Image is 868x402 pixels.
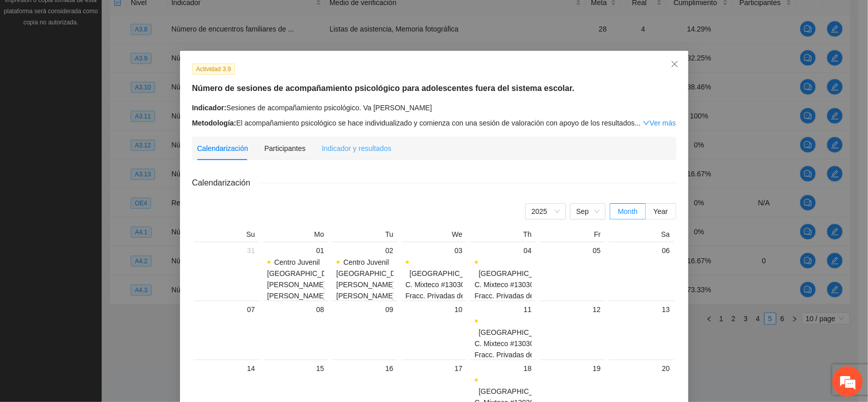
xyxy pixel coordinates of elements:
[406,362,463,375] div: 17
[261,230,331,241] th: Mo
[192,241,261,300] td: 2025-08-31
[192,119,236,127] strong: Metodología:
[198,244,255,257] div: 31
[531,204,560,219] span: 2025
[192,176,259,189] span: Calendarización
[544,303,601,316] div: 12
[607,300,676,359] td: 2025-09-13
[576,204,600,219] span: Sep
[643,119,676,127] a: Expand
[613,362,670,375] div: 20
[331,230,400,241] th: Tu
[406,303,463,316] div: 10
[337,303,394,316] div: 09
[197,143,248,154] div: Calendarización
[53,52,171,65] div: Conversaciones
[613,303,670,316] div: 13
[544,244,601,257] div: 05
[25,150,173,254] span: No hay ninguna conversación en curso
[469,241,538,300] td: 2025-09-04
[192,117,676,129] div: El acompañamiento psicológico se hace individualizado y comienza con una sesión de valoración con...
[267,244,324,257] div: 01
[475,244,532,257] div: 04
[538,241,607,300] td: 2025-09-05
[653,207,668,215] span: Year
[192,82,676,95] h5: Número de sesiones de acompañamiento psicológico para adolescentes fuera del sistema escolar.
[400,300,469,359] td: 2025-09-10
[192,300,261,359] td: 2025-09-07
[331,300,400,359] td: 2025-09-09
[167,5,191,29] div: Minimizar ventana de chat en vivo
[400,230,469,241] th: We
[261,300,331,359] td: 2025-09-08
[322,143,392,154] div: Indicador y resultados
[337,258,411,345] span: Centro Juvenil [GEOGRAPHIC_DATA][PERSON_NAME], C. [PERSON_NAME] y C. [PERSON_NAME][STREET_ADDRESS...
[267,258,342,345] span: Centro Juvenil [GEOGRAPHIC_DATA][PERSON_NAME], C. [PERSON_NAME] y C. [PERSON_NAME][STREET_ADDRESS...
[475,362,532,375] div: 18
[607,241,676,300] td: 2025-09-06
[192,230,261,241] th: Su
[613,244,670,257] div: 06
[544,362,601,375] div: 19
[607,230,676,241] th: Sa
[618,207,638,215] span: Month
[469,230,538,241] th: Th
[661,51,689,78] button: Close
[643,119,650,127] span: down
[475,269,555,333] span: [GEOGRAPHIC_DATA], C. Mixteco #13030, Fracc. Privadas del Sur V etapa, C.P.31180 [GEOGRAPHIC_DATA...
[192,64,235,75] span: Actividad 3.9
[264,143,306,154] div: Participantes
[192,104,227,112] strong: Indicador:
[671,60,679,68] span: close
[406,269,486,333] span: [GEOGRAPHIC_DATA], C. Mixteco #13030, Fracc. Privadas del Sur V etapa, C.P.31180 [GEOGRAPHIC_DATA...
[331,241,400,300] td: 2025-09-02
[267,362,324,375] div: 15
[267,303,324,316] div: 08
[400,241,469,300] td: 2025-09-03
[337,244,394,257] div: 02
[406,244,463,257] div: 03
[192,102,676,113] div: Sesiones de acompañamiento psicológico. Va [PERSON_NAME]
[475,303,532,316] div: 11
[198,303,255,316] div: 07
[337,362,394,375] div: 16
[538,300,607,359] td: 2025-09-12
[261,241,331,300] td: 2025-09-01
[55,269,144,288] div: Chatear ahora
[635,119,641,127] span: ...
[475,328,555,392] span: [GEOGRAPHIC_DATA], C. Mixteco #13030, Fracc. Privadas del Sur V etapa, C.P.31180 [GEOGRAPHIC_DATA...
[469,300,538,359] td: 2025-09-11
[538,230,607,241] th: Fr
[198,362,255,375] div: 14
